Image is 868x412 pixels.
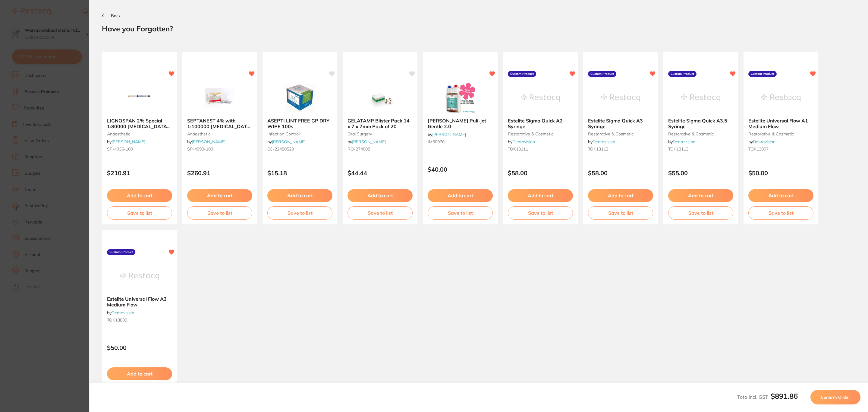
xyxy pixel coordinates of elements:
a: [PERSON_NAME] [192,139,225,144]
small: SP-4036-100 [107,147,172,151]
a: [PERSON_NAME] [112,139,145,144]
span: by [748,139,775,144]
button: Save to list [428,206,493,220]
b: Estelite Sigma Quick A2 Syringe [508,118,573,129]
label: Custom Product [107,249,135,255]
small: RO-274008 [348,147,413,151]
p: $55.00 [668,170,733,176]
button: Save to list [748,206,813,220]
button: Add to cart [107,189,172,202]
a: [PERSON_NAME] [432,132,466,137]
span: by [187,139,225,144]
span: by [267,139,306,144]
a: Dentavision [673,139,695,144]
button: Save to list [267,206,332,220]
a: Dentavision [512,139,535,144]
img: Estelite Sigma Quick A3 Syringe [601,83,640,113]
p: $58.00 [508,170,573,176]
small: anaesthetic [107,132,172,136]
button: Add to cart [267,189,332,202]
label: Custom Product [508,71,536,77]
img: GELATAMP Blister Pack 14 x 7 x 7mm Pack of 20 [360,83,400,113]
p: $15.18 [267,170,332,176]
img: SEPTANEST 4% with 1:100000 adrenalin 2.2ml 2xBox 50 GOLD [200,83,239,113]
button: Save to list [107,206,172,220]
label: Custom Product [588,71,616,77]
button: Add to cart [348,189,413,202]
small: SP-4090-100 [187,147,252,151]
button: Back [102,13,121,18]
p: $58.00 [588,170,653,176]
span: Total Incl. GST [737,394,798,400]
img: Estelite Universal Flow A3 Medium Flow [120,261,159,291]
b: GELATAMP Blister Pack 14 x 7 x 7mm Pack of 20 [348,118,413,129]
p: $40.00 [428,166,493,173]
span: by [107,139,145,144]
b: Estelite Universal Flow A1 Medium Flow [748,118,813,129]
p: $50.00 [107,344,172,351]
button: Confirm Order [810,390,860,404]
p: $210.91 [107,170,172,176]
small: TOK13807 [748,147,813,151]
a: Dentavision [112,310,134,315]
label: Custom Product [748,71,777,77]
span: by [428,132,466,137]
a: [PERSON_NAME] [272,139,306,144]
small: TOK13112 [588,147,653,151]
p: $44.44 [348,170,413,176]
small: EC-22480520 [267,147,332,151]
small: restorative & cosmetic [748,132,813,136]
img: Cattani Puli-jet Gentle 2.0 [441,83,480,113]
a: Dentavision [593,139,615,144]
b: LIGNOSPAN 2% Special 1:80000 adrenalin 2.2ml 2xBox 50 Blue [107,118,172,129]
small: IM60970 [428,139,493,144]
span: by [588,139,615,144]
button: Add to cart [428,189,493,202]
small: restorative & cosmetic [508,132,573,136]
span: by [668,139,695,144]
b: Estelite Sigma Quick A3 Syringe [588,118,653,129]
button: Add to cart [588,189,653,202]
button: Add to cart [748,189,813,202]
span: Confirm Order [821,395,850,400]
b: Estelite Universal Flow A3 Medium Flow [107,296,172,307]
p: $50.00 [748,170,813,176]
button: Add to cart [107,367,172,380]
small: TOK13113 [668,147,733,151]
img: LIGNOSPAN 2% Special 1:80000 adrenalin 2.2ml 2xBox 50 Blue [120,83,159,113]
span: Back [111,13,121,18]
small: anaesthetic [187,132,252,136]
button: Add to cart [187,189,252,202]
button: Save to list [668,206,733,220]
button: Add to cart [668,189,733,202]
img: Estelite Universal Flow A1 Medium Flow [761,83,800,113]
span: by [348,139,386,144]
small: restorative & cosmetic [668,132,733,136]
h2: Have you Forgotten? [102,24,855,33]
img: ASEPTI LINT FREE GP DRY WIPE 100s [280,83,319,113]
b: ASEPTI LINT FREE GP DRY WIPE 100s [267,118,332,129]
button: Save to list [187,206,252,220]
small: restorative & cosmetic [588,132,653,136]
span: by [107,310,134,315]
b: Cattani Puli-jet Gentle 2.0 [428,118,493,129]
button: Add to cart [508,189,573,202]
b: $891.86 [771,391,798,401]
b: Estelite Sigma Quick A3.5 Syringe [668,118,733,129]
small: TOK13809 [107,318,172,322]
p: $260.91 [187,170,252,176]
small: oral surgery [348,132,413,136]
button: Save to list [508,206,573,220]
label: Custom Product [668,71,697,77]
a: [PERSON_NAME] [352,139,386,144]
button: Save to list [588,206,653,220]
b: SEPTANEST 4% with 1:100000 adrenalin 2.2ml 2xBox 50 GOLD [187,118,252,129]
img: Estelite Sigma Quick A3.5 Syringe [681,83,720,113]
a: Dentavision [753,139,775,144]
button: Save to list [348,206,413,220]
img: Estelite Sigma Quick A2 Syringe [521,83,560,113]
span: by [508,139,535,144]
small: infection control [267,132,332,136]
small: TOK13111 [508,147,573,151]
